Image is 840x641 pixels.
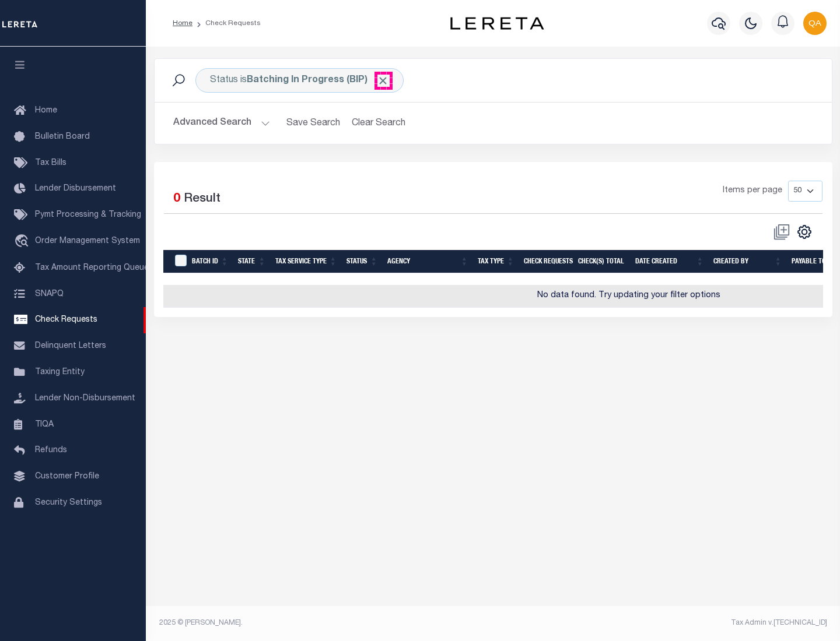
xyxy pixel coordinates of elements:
[709,250,787,274] th: Created By: activate to sort column ascending
[723,185,782,198] span: Items per page
[150,618,494,628] div: 2025 © [PERSON_NAME].
[35,185,116,193] span: Lender Disbursement
[347,112,411,135] button: Clear Search
[173,20,192,27] a: Home
[35,159,66,167] span: Tax Bills
[35,316,97,324] span: Check Requests
[35,446,67,455] span: Refunds
[35,211,141,219] span: Pymt Processing & Tracking
[383,250,473,274] th: Agency: activate to sort column ascending
[502,618,827,628] div: Tax Admin v.[TECHNICAL_ID]
[473,250,519,274] th: Tax Type: activate to sort column ascending
[35,368,85,376] span: Taxing Entity
[35,290,64,298] span: SNAPQ
[573,250,631,274] th: Check(s) Total
[519,250,573,274] th: Check Requests
[233,250,271,274] th: State: activate to sort column ascending
[35,473,99,481] span: Customer Profile
[195,68,404,93] div: Status is
[192,18,261,29] li: Check Requests
[35,499,102,507] span: Security Settings
[35,342,106,350] span: Delinquent Letters
[803,12,827,35] img: svg+xml;base64,PHN2ZyB4bWxucz0iaHR0cDovL3d3dy53My5vcmcvMjAwMC9zdmciIHBvaW50ZXItZXZlbnRzPSJub25lIi...
[173,193,180,205] span: 0
[631,250,709,274] th: Date Created: activate to sort column ascending
[271,250,342,274] th: Tax Service Type: activate to sort column ascending
[35,237,140,245] span: Order Management System
[377,75,389,87] span: Click to Remove
[279,112,347,135] button: Save Search
[187,250,233,274] th: Batch Id: activate to sort column ascending
[450,17,544,30] img: logo-dark.svg
[173,112,270,135] button: Advanced Search
[35,420,54,428] span: TIQA
[35,395,135,403] span: Lender Non-Disbursement
[342,250,383,274] th: Status: activate to sort column ascending
[35,107,57,115] span: Home
[14,234,33,249] i: travel_explore
[35,264,149,272] span: Tax Amount Reporting Queue
[247,76,389,85] b: Batching In Progress (BIP)
[35,133,90,141] span: Bulletin Board
[184,190,220,209] label: Result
